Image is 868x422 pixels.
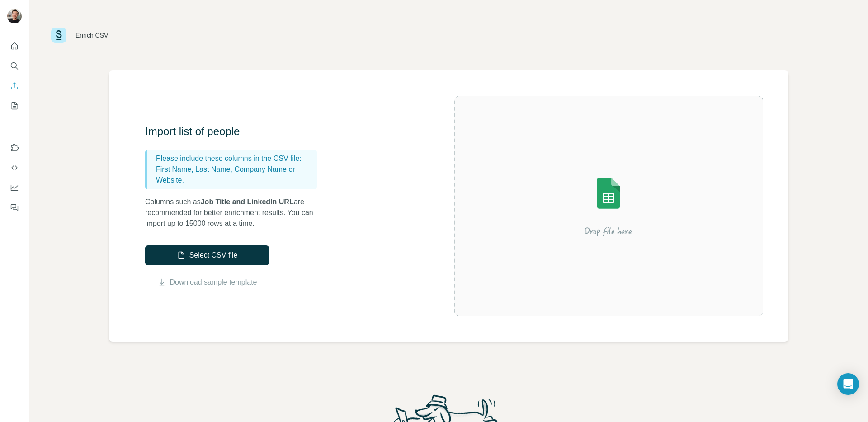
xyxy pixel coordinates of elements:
button: Select CSV file [145,245,269,265]
img: Surfe Illustration - Drop file here or select below [527,152,690,260]
button: Search [7,58,22,74]
a: Download sample template [170,277,257,288]
button: Feedback [7,199,22,216]
img: Surfe Logo [51,28,66,43]
div: Open Intercom Messenger [837,373,859,395]
button: Use Surfe API [7,159,22,176]
button: Download sample template [145,277,269,288]
span: Job Title and LinkedIn URL [201,198,294,206]
p: First Name, Last Name, Company Name or Website. [156,164,313,186]
img: Avatar [7,9,22,23]
h3: Import list of people [145,124,326,139]
button: Dashboard [7,179,22,196]
button: Quick start [7,38,22,54]
p: Columns such as are recommended for better enrichment results. You can import up to 15000 rows at... [145,197,326,229]
div: Enrich CSV [75,31,108,40]
button: Use Surfe on LinkedIn [7,140,22,156]
button: Enrich CSV [7,78,22,94]
button: My lists [7,98,22,114]
p: Please include these columns in the CSV file: [156,153,313,164]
